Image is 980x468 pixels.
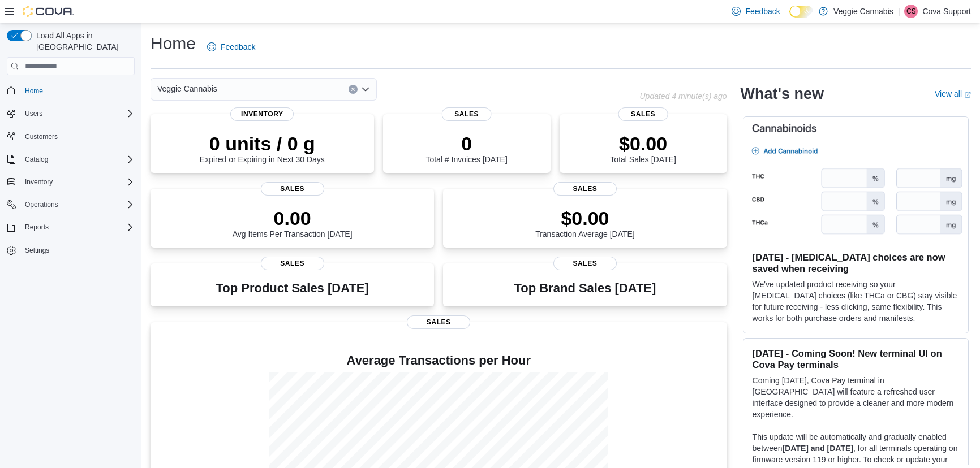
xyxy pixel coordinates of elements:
p: Coming [DATE], Cova Pay terminal in [GEOGRAPHIC_DATA] will feature a refreshed user interface des... [753,375,959,420]
span: Veggie Cannabis [157,82,217,96]
div: Cova Support [904,5,918,18]
span: Customers [25,132,58,141]
span: Feedback [745,6,780,17]
span: Catalog [25,155,48,164]
span: Inventory [230,107,294,121]
a: Settings [20,244,54,257]
p: | [898,5,900,18]
button: Customers [2,128,139,145]
button: Inventory [20,175,57,189]
p: We've updated product receiving so your [MEDICAL_DATA] choices (like THCa or CBG) stay visible fo... [753,279,959,324]
button: Clear input [349,85,358,94]
button: Users [20,107,47,120]
span: Customers [20,129,135,144]
h3: [DATE] - [MEDICAL_DATA] choices are now saved when receiving [753,252,959,274]
h3: Top Product Sales [DATE] [216,281,368,295]
span: Load All Apps in [GEOGRAPHIC_DATA] [32,30,135,53]
span: Sales [261,257,324,270]
span: Sales [441,107,492,121]
button: Settings [2,242,139,258]
button: Catalog [20,153,53,166]
span: Feedback [221,41,255,53]
span: Reports [25,223,49,232]
button: Home [2,82,139,98]
div: Transaction Average [DATE] [535,207,635,239]
button: Reports [2,219,139,235]
button: Users [2,106,139,122]
p: 0 [425,132,507,155]
a: Feedback [203,36,260,58]
span: Sales [553,182,617,196]
span: Operations [20,198,135,211]
span: Sales [553,257,617,270]
strong: [DATE] and [DATE] [783,444,853,453]
span: Settings [20,243,135,257]
input: Dark Mode [789,6,813,18]
span: Operations [25,200,58,209]
p: $0.00 [535,207,635,229]
button: Inventory [2,174,139,190]
span: Inventory [25,177,53,187]
span: Users [20,107,135,120]
span: Sales [618,107,668,121]
p: Cova Support [922,5,971,18]
div: Expired or Expiring in Next 30 Days [200,132,325,164]
span: CS [906,5,916,18]
span: Home [20,83,135,97]
span: Inventory [20,175,135,189]
span: Sales [407,315,470,329]
button: Open list of options [361,85,370,94]
nav: Complex example [7,77,135,288]
a: Customers [20,130,62,144]
button: Reports [20,220,53,234]
h3: [DATE] - Coming Soon! New terminal UI on Cova Pay terminals [753,348,959,370]
p: 0.00 [233,207,353,229]
a: View allExternal link [935,89,971,98]
div: Total # Invoices [DATE] [425,132,507,164]
span: Settings [25,246,49,255]
h2: What's new [741,85,824,103]
span: Home [25,86,43,96]
p: Updated 4 minute(s) ago [639,92,727,101]
p: 0 units / 0 g [200,132,325,155]
a: Home [20,84,48,98]
div: Avg Items Per Transaction [DATE] [233,207,353,239]
p: $0.00 [610,132,676,155]
span: Sales [261,182,324,196]
div: Total Sales [DATE] [610,132,676,164]
span: Catalog [20,153,135,166]
h3: Top Brand Sales [DATE] [514,281,656,295]
button: Catalog [2,151,139,167]
span: Reports [20,220,135,234]
button: Operations [2,197,139,213]
span: Users [25,109,42,118]
h1: Home [151,32,196,55]
svg: External link [964,92,971,98]
button: Operations [20,198,63,211]
p: Veggie Cannabis [833,5,893,18]
h4: Average Transactions per Hour [160,354,718,367]
img: Cova [23,6,74,17]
